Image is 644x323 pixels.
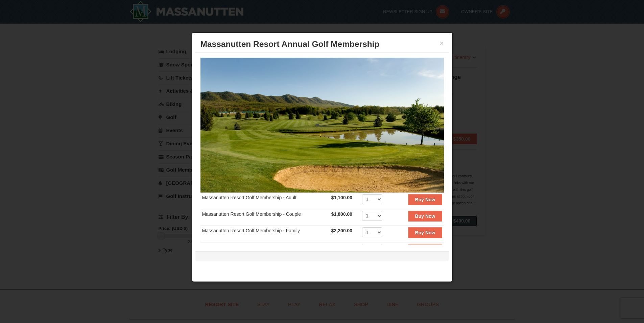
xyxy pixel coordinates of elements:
strong: $2,200.00 [331,228,352,233]
button: × [440,40,444,47]
td: Massanutten Resort Golf Membership - Couple [200,209,330,226]
strong: Buy Now [415,230,435,235]
button: Buy Now [408,227,442,238]
td: Massanutten Resort Golf Membership - Family [200,226,330,242]
h3: Massanutten Resort Annual Golf Membership [200,39,444,49]
button: Buy Now [408,194,442,205]
strong: $1,100.00 [331,195,352,200]
strong: Buy Now [415,197,435,202]
button: Buy Now [408,211,442,222]
td: Massanutten Resort Golf Membership - Junior [200,242,330,259]
strong: $1,800.00 [331,211,352,217]
strong: Buy Now [415,213,435,219]
td: Massanutten Resort Golf Membership - Adult [200,193,330,209]
button: Buy Now [408,244,442,255]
